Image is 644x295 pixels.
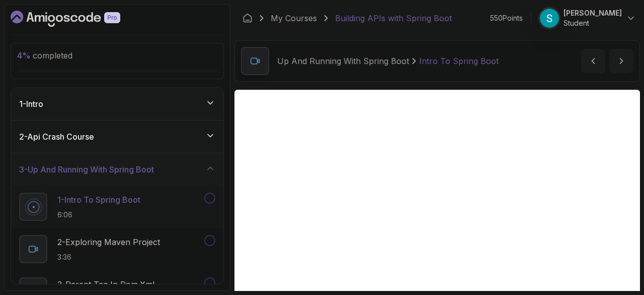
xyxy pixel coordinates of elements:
[271,12,317,24] a: My Courses
[57,236,160,248] p: 2 - Exploring Maven Project
[19,98,43,110] h3: 1 - Intro
[17,50,31,61] span: 4 %
[563,18,622,28] p: Student
[11,11,143,27] a: Dashboard
[57,210,140,220] p: 6:06
[539,8,636,28] button: user profile image[PERSON_NAME]Student
[540,9,559,28] img: user profile image
[17,50,72,61] span: completed
[563,8,622,18] p: [PERSON_NAME]
[57,194,140,206] p: 1 - Intro To Spring Boot
[277,55,409,67] p: Up And Running With Spring Boot
[57,278,154,290] p: 3 - Parent Tag In pom.xml
[57,252,160,262] p: 3:36
[243,13,253,23] a: Dashboard
[11,153,223,186] button: 3-Up And Running With Spring Boot
[335,12,452,24] p: Building APIs with Spring Boot
[609,49,633,73] button: next content
[19,193,215,221] button: 1-Intro To Spring Boot6:06
[490,13,523,23] p: 550 Points
[11,88,223,120] button: 1-Intro
[19,235,215,263] button: 2-Exploring Maven Project3:36
[419,55,499,67] p: Intro To Spring Boot
[19,163,154,175] h3: 3 - Up And Running With Spring Boot
[581,49,605,73] button: previous content
[11,121,223,153] button: 2-Api Crash Course
[19,131,94,143] h3: 2 - Api Crash Course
